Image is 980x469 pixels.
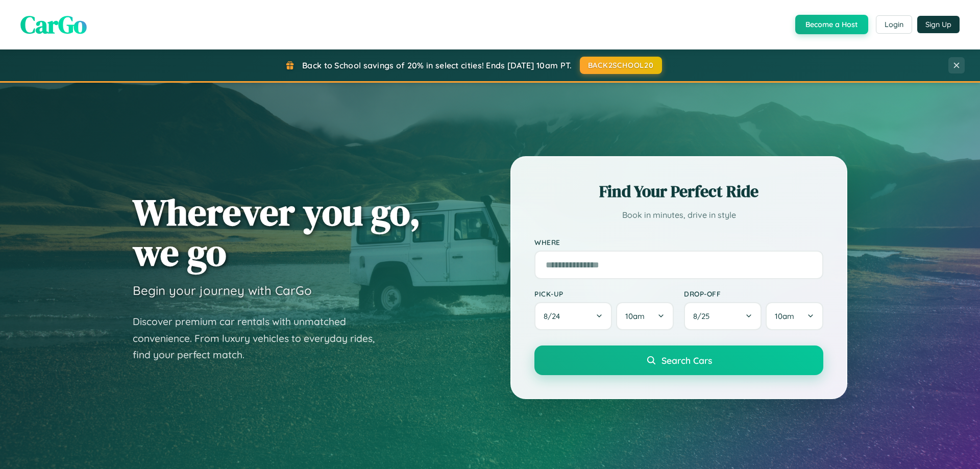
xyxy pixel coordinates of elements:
span: Search Cars [661,355,712,366]
label: Pick-up [534,289,674,298]
button: Sign Up [917,16,960,33]
h1: Wherever you go, we go [133,192,421,273]
span: 8 / 25 [693,311,715,321]
label: Drop-off [684,289,823,298]
span: 10am [625,311,645,321]
button: Login [876,15,912,34]
button: 10am [766,302,823,330]
h3: Begin your journey with CarGo [133,283,312,298]
button: Become a Host [795,15,868,34]
span: CarGo [20,8,87,41]
button: 10am [616,302,674,330]
button: BACK2SCHOOL20 [580,57,662,74]
label: Where [534,238,823,246]
button: 8/24 [534,302,612,330]
button: Search Cars [534,345,823,375]
p: Book in minutes, drive in style [534,208,823,223]
h2: Find Your Perfect Ride [534,180,823,203]
span: 8 / 24 [544,311,565,321]
button: 8/25 [684,302,762,330]
span: Back to School savings of 20% in select cities! Ends [DATE] 10am PT. [302,60,572,70]
p: Discover premium car rentals with unmatched convenience. From luxury vehicles to everyday rides, ... [133,313,388,363]
span: 10am [775,311,794,321]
